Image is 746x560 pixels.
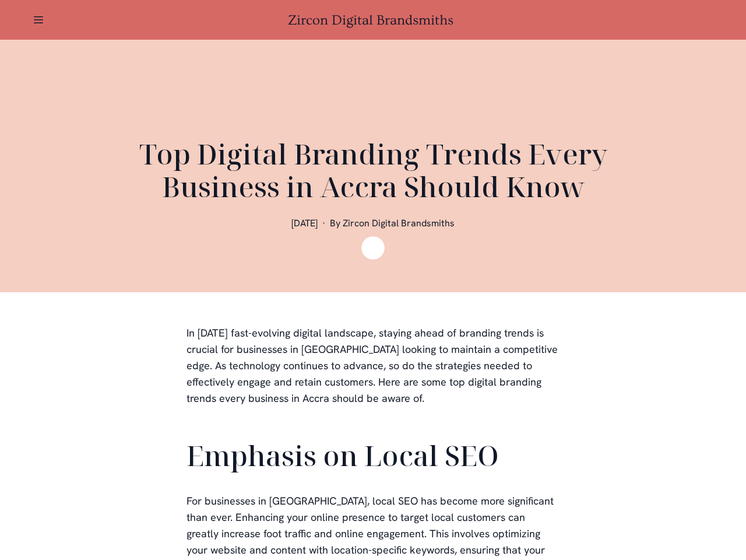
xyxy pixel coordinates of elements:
[361,236,385,260] img: Zircon Digital Brandsmiths
[186,423,559,477] h2: Emphasis on Local SEO
[93,138,653,203] h1: Top Digital Branding Trends Every Business in Accra Should Know
[291,217,318,229] span: [DATE]
[322,217,325,229] span: ·
[288,12,458,28] a: Zircon Digital Brandsmiths
[330,217,455,229] span: By Zircon Digital Brandsmiths
[186,325,559,407] p: In [DATE] fast-evolving digital landscape, staying ahead of branding trends is crucial for busine...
